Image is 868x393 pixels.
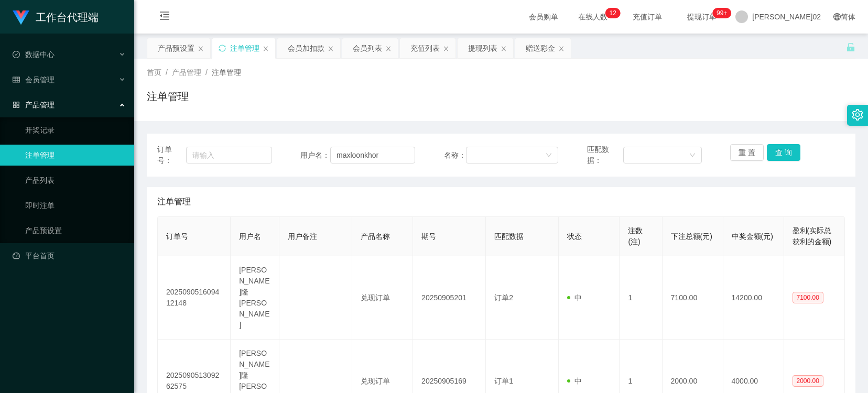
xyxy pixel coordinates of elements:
[166,232,188,241] span: 订单号
[687,13,717,21] font: 提现订单
[36,1,99,34] h1: 工作台代理端
[501,46,507,52] i: 图标： 关闭
[723,256,784,340] td: 14200.00
[25,170,126,191] a: 产品列表
[628,226,643,246] span: 注数(注)
[732,232,773,241] span: 中奖金额(元)
[352,256,413,340] td: 兑现订单
[172,68,201,77] span: 产品管理
[852,109,863,121] i: 图标： 设置
[25,220,126,241] a: 产品预设置
[410,38,440,58] div: 充值列表
[385,46,392,52] i: 图标： 关闭
[147,89,189,104] h1: 注单管理
[587,144,623,166] span: 匹配数据：
[444,150,466,161] span: 名称：
[330,147,415,163] input: 请输入
[546,152,552,159] i: 图标： 向下
[239,232,261,241] span: 用户名
[689,152,696,159] i: 图标： 向下
[613,8,616,18] p: 2
[468,38,497,58] div: 提现列表
[846,42,855,52] i: 图标： 解锁
[219,45,226,52] i: 图标: sync
[25,195,126,216] a: 即时注单
[205,68,208,77] span: /
[413,256,486,340] td: 20250905201
[300,150,330,161] span: 用户名：
[25,119,126,140] a: 开奖记录
[25,75,55,84] font: 会员管理
[558,46,565,52] i: 图标： 关闭
[663,256,723,340] td: 7100.00
[767,144,800,161] button: 查 询
[494,293,513,302] span: 订单2
[361,232,390,241] span: 产品名称
[13,245,126,266] a: 图标： 仪表板平台首页
[13,51,20,58] i: 图标： check-circle-o
[421,232,436,241] span: 期号
[13,101,20,108] i: 图标： AppStore-O
[198,46,204,52] i: 图标： 关闭
[288,232,317,241] span: 用户备注
[147,1,182,34] i: 图标： menu-fold
[712,8,731,18] sup: 1084
[793,375,823,387] span: 2000.00
[620,256,662,340] td: 1
[833,13,841,20] i: 图标： global
[574,377,582,385] font: 中
[13,13,99,21] a: 工作台代理端
[841,13,855,21] font: 简体
[25,101,55,109] font: 产品管理
[671,232,712,241] span: 下注总额(元)
[526,38,555,58] div: 赠送彩金
[25,50,55,59] font: 数据中心
[288,38,324,58] div: 会员加扣款
[166,68,168,77] span: /
[157,195,191,208] span: 注单管理
[231,256,279,340] td: [PERSON_NAME]隆[PERSON_NAME]
[443,46,449,52] i: 图标： 关闭
[567,232,582,241] span: 状态
[793,226,832,246] span: 盈利(实际总获利的金额)
[186,147,272,163] input: 请输入
[494,232,524,241] span: 匹配数据
[158,38,194,58] div: 产品预设置
[730,144,764,161] button: 重 置
[578,13,607,21] font: 在线人数
[605,8,621,18] sup: 12
[494,377,513,385] span: 订单1
[574,293,582,302] font: 中
[610,8,613,18] p: 1
[13,10,29,25] img: logo.9652507e.png
[157,144,186,166] span: 订单号：
[230,38,259,58] div: 注单管理
[328,46,334,52] i: 图标： 关闭
[13,76,20,83] i: 图标： table
[263,46,269,52] i: 图标： 关闭
[25,145,126,166] a: 注单管理
[158,256,231,340] td: 202509051609412148
[633,13,662,21] font: 充值订单
[147,68,161,77] span: 首页
[212,68,241,77] span: 注单管理
[353,38,382,58] div: 会员列表
[793,292,823,303] span: 7100.00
